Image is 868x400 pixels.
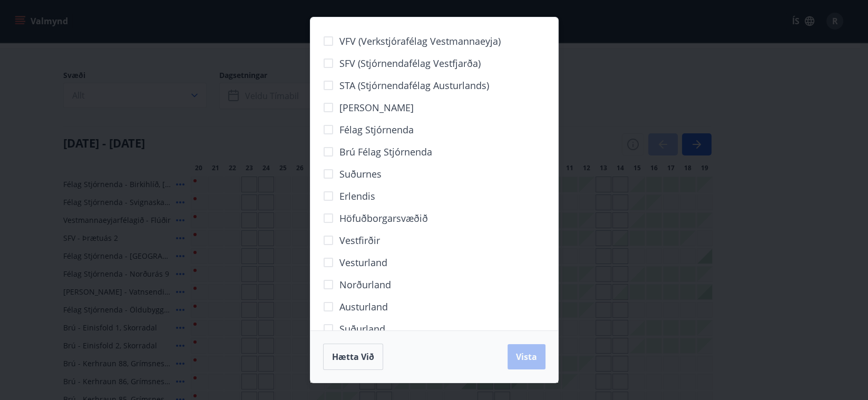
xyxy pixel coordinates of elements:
[339,256,387,269] span: Vesturland
[332,351,374,363] span: Hætta við
[339,278,391,291] span: Norðurland
[339,322,385,336] span: Suðurland
[339,145,432,159] span: Brú félag stjórnenda
[339,300,388,314] span: Austurland
[339,123,414,136] span: Félag stjórnenda
[339,101,414,114] span: [PERSON_NAME]
[339,79,489,92] span: STA (Stjórnendafélag Austurlands)
[339,167,382,181] span: Suðurnes
[339,233,380,247] span: Vestfirðir
[339,189,375,203] span: Erlendis
[339,34,501,48] span: VFV (Verkstjórafélag Vestmannaeyja)
[339,56,481,70] span: SFV (Stjórnendafélag Vestfjarða)
[339,211,428,225] span: Höfuðborgarsvæðið
[323,344,383,370] button: Hætta við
